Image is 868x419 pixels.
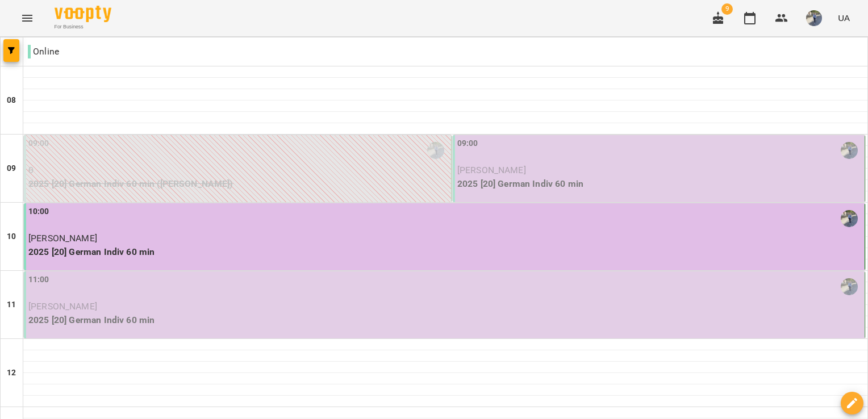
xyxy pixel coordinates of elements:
h6: 12 [7,367,16,379]
h6: 10 [7,231,16,243]
p: 2025 [20] German Indiv 60 min ([PERSON_NAME]) [28,177,449,191]
span: [PERSON_NAME] [457,165,526,175]
label: 11:00 [28,274,49,286]
h6: 08 [7,94,16,107]
p: 0 [28,164,449,177]
img: Мірошніченко Вікторія Сергіївна (н) [427,142,444,159]
label: 09:00 [28,137,49,150]
span: 9 [721,3,733,15]
img: 9057b12b0e3b5674d2908fc1e5c3d556.jpg [806,10,822,26]
img: Voopty Logo [55,6,111,22]
button: Menu [14,5,41,32]
label: 10:00 [28,206,49,218]
p: 2025 [20] German Indiv 60 min [457,177,862,191]
img: Мірошніченко Вікторія Сергіївна (н) [841,278,858,295]
span: For Business [55,23,111,31]
h6: 09 [7,162,16,175]
p: Online [28,45,59,58]
h6: 11 [7,299,16,311]
img: Мірошніченко Вікторія Сергіївна (н) [841,210,858,227]
span: [PERSON_NAME] [28,301,97,312]
p: 2025 [20] German Indiv 60 min [28,245,862,259]
span: UA [838,12,850,24]
p: 2025 [20] German Indiv 60 min [28,313,862,327]
span: [PERSON_NAME] [28,233,97,244]
button: UA [833,7,854,28]
img: Мірошніченко Вікторія Сергіївна (н) [841,142,858,159]
label: 09:00 [457,137,478,150]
